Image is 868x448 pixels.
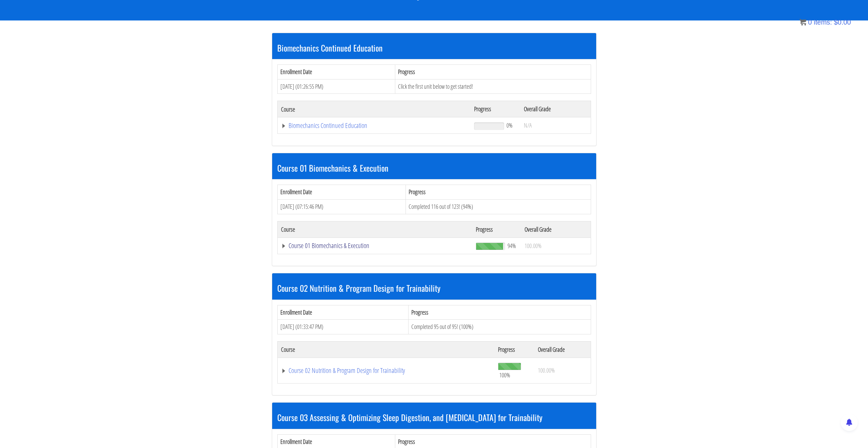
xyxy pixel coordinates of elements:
[521,237,591,254] td: 100.00%
[408,320,591,334] td: Completed 95 out of 95! (100%)
[534,358,591,383] td: 100.00%
[808,18,812,26] span: 0
[534,341,591,358] th: Overall Grade
[507,242,516,249] span: 94%
[408,305,591,320] th: Progress
[277,284,591,292] h3: Course 02 Nutrition & Program Design for Trainability
[472,221,521,237] th: Progress
[277,163,591,172] h3: Course 01 Biomechanics & Execution
[281,122,468,129] a: Biomechanics Continued Education
[395,79,591,94] td: Click the first unit below to get started!
[277,199,406,214] td: [DATE] (07:15:46 PM)
[406,185,591,200] th: Progress
[799,19,806,26] img: icon11.png
[834,18,838,26] span: $
[277,221,472,237] th: Course
[277,320,408,334] td: [DATE] (01:33:47 PM)
[814,18,832,26] span: items:
[277,101,471,117] th: Course
[281,242,469,249] a: Course 01 Biomechanics & Execution
[834,18,851,26] bdi: 0.00
[520,117,591,134] td: N/A
[520,101,591,117] th: Overall Grade
[521,221,591,237] th: Overall Grade
[277,341,495,358] th: Course
[277,185,406,200] th: Enrollment Date
[277,305,408,320] th: Enrollment Date
[799,18,851,26] a: 0 items: $0.00
[277,79,395,94] td: [DATE] (01:26:55 PM)
[471,101,520,117] th: Progress
[495,341,534,358] th: Progress
[395,64,591,79] th: Progress
[281,367,491,374] a: Course 02 Nutrition & Program Design for Trainability
[506,121,513,129] span: 0%
[499,371,510,379] span: 100%
[277,43,591,52] h3: Biomechanics Continued Education
[277,413,591,422] h3: Course 03 Assessing & Optimizing Sleep Digestion, and [MEDICAL_DATA] for Trainability
[406,199,591,214] td: Completed 116 out of 123! (94%)
[277,64,395,79] th: Enrollment Date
